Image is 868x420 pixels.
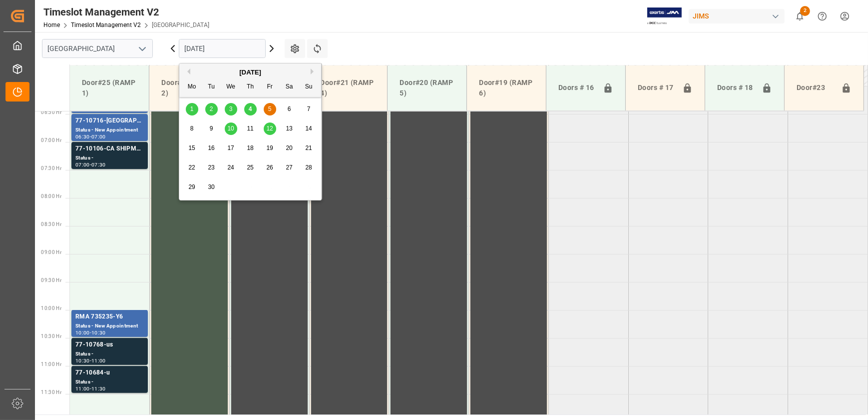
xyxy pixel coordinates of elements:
div: Choose Thursday, September 4th, 2025 [244,103,257,115]
div: Door#23 [793,78,837,97]
div: Choose Thursday, September 11th, 2025 [244,122,257,135]
div: Door#19 (RAMP 6) [475,73,538,102]
div: 77-10716-[GEOGRAPHIC_DATA] [75,116,144,126]
span: 16 [208,144,214,151]
button: JIMS [689,6,789,25]
div: Door#21 (RAMP 4) [316,73,379,102]
div: Status - [75,350,144,358]
div: Choose Saturday, September 13th, 2025 [283,122,296,135]
div: Doors # 18 [713,78,758,97]
span: 25 [247,164,253,171]
div: - [90,330,91,335]
input: DD.MM.YYYY [179,39,266,58]
span: 06:30 Hr [41,109,61,115]
span: 27 [286,164,292,171]
span: 10:00 Hr [41,305,61,311]
span: 1 [190,105,194,112]
span: 2 [210,105,213,112]
div: Choose Friday, September 19th, 2025 [264,142,276,154]
span: 15 [188,144,195,151]
div: Choose Tuesday, September 9th, 2025 [205,122,218,135]
div: 07:30 [91,162,106,167]
span: 22 [188,164,195,171]
div: Timeslot Management V2 [43,4,209,19]
span: 19 [266,144,273,151]
div: 11:00 [75,386,90,391]
div: Choose Monday, September 29th, 2025 [186,181,198,193]
span: 09:30 Hr [41,277,61,283]
a: Home [43,21,60,28]
div: Su [303,81,315,93]
div: 77-10106-CA SHIPM#/M [75,144,144,154]
div: Choose Tuesday, September 2nd, 2025 [205,103,218,115]
span: 28 [305,164,312,171]
div: Choose Wednesday, September 3rd, 2025 [225,103,237,115]
div: - [90,386,91,391]
div: Choose Sunday, September 21st, 2025 [303,142,315,154]
div: Choose Wednesday, September 24th, 2025 [225,161,237,174]
div: Doors # 16 [554,78,599,97]
div: Choose Tuesday, September 16th, 2025 [205,142,218,154]
span: 11:30 Hr [41,389,61,395]
div: Choose Friday, September 26th, 2025 [264,161,276,174]
span: 12 [266,125,273,132]
div: - [90,162,91,167]
span: 30 [208,183,214,190]
div: 11:30 [91,386,106,391]
span: 2 [800,6,810,16]
button: Previous Month [184,68,190,74]
button: Help Center [811,5,834,27]
div: Doors # 17 [634,78,678,97]
span: 3 [229,105,233,112]
div: Choose Wednesday, September 17th, 2025 [225,142,237,154]
div: 77-10684-u [75,368,144,378]
div: 77-10768-us [75,340,144,350]
div: Choose Tuesday, September 23rd, 2025 [205,161,218,174]
div: 10:30 [91,330,106,335]
div: month 2025-09 [182,99,319,197]
input: Type to search/select [42,39,153,58]
span: 10:30 Hr [41,333,61,339]
div: Choose Friday, September 12th, 2025 [264,122,276,135]
span: 18 [247,144,253,151]
span: 5 [268,105,272,112]
button: show 2 new notifications [789,5,811,27]
div: Choose Monday, September 1st, 2025 [186,103,198,115]
div: Th [244,81,257,93]
div: Choose Friday, September 5th, 2025 [264,103,276,115]
span: 09:00 Hr [41,249,61,255]
a: Timeslot Management V2 [71,21,141,28]
div: RMA 735235-Y6 [75,312,144,322]
div: 10:30 [75,358,90,363]
span: 08:00 Hr [41,193,61,199]
div: Status - [75,378,144,386]
span: 13 [286,125,292,132]
div: Choose Monday, September 22nd, 2025 [186,161,198,174]
div: Choose Thursday, September 25th, 2025 [244,161,257,174]
span: 9 [210,125,213,132]
div: Tu [205,81,218,93]
div: Fr [264,81,276,93]
span: 29 [188,183,195,190]
div: Choose Sunday, September 7th, 2025 [303,103,315,115]
button: open menu [134,41,149,56]
div: 07:00 [91,134,106,139]
span: 07:30 Hr [41,165,61,171]
div: Choose Thursday, September 18th, 2025 [244,142,257,154]
div: Status - [75,154,144,162]
div: Choose Saturday, September 20th, 2025 [283,142,296,154]
div: Choose Sunday, September 28th, 2025 [303,161,315,174]
div: We [225,81,237,93]
span: 8 [190,125,194,132]
span: 23 [208,164,214,171]
span: 11:00 Hr [41,361,61,367]
span: 7 [307,105,311,112]
div: JIMS [689,9,785,23]
div: Status - New Appointment [75,126,144,134]
div: - [90,358,91,363]
div: Choose Monday, September 15th, 2025 [186,142,198,154]
div: Sa [283,81,296,93]
span: 4 [249,105,252,112]
span: 20 [286,144,292,151]
div: Choose Tuesday, September 30th, 2025 [205,181,218,193]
